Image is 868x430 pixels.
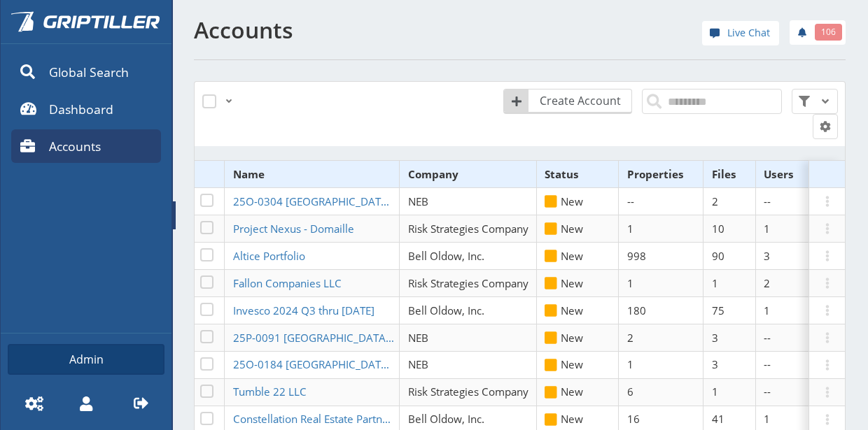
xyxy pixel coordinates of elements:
th: Status [536,161,619,188]
span: Bell Oldow, Inc. [408,412,484,426]
span: Global Search [49,63,129,81]
span: 3 [764,249,770,263]
span: New [545,222,583,236]
a: 25O-0184 [GEOGRAPHIC_DATA] ([GEOGRAPHIC_DATA]) [233,357,400,371]
div: help [702,21,779,50]
th: Company [400,161,537,188]
a: 106 [790,20,846,45]
span: NEB [408,331,428,345]
span: 90 [712,249,724,263]
a: Global Search [11,55,161,89]
a: 25O-0304 [GEOGRAPHIC_DATA] ([GEOGRAPHIC_DATA]) [233,194,400,208]
a: Create Account [503,89,632,114]
a: Admin [8,344,164,375]
span: -- [627,194,634,208]
th: Name [225,161,400,188]
span: -- [764,357,771,371]
span: Create Account [531,92,631,109]
span: New [545,331,583,345]
span: New [545,194,583,208]
span: 25P-0091 [GEOGRAPHIC_DATA] (Direct) [233,331,428,345]
th: Properties [619,161,703,188]
h1: Accounts [194,17,512,43]
a: Fallon Companies LLC [233,276,346,290]
span: Altice Portfolio [233,249,305,263]
label: Select All [202,89,222,108]
span: Risk Strategies Company [408,385,528,399]
span: 2 [627,331,633,345]
a: 25P-0091 [GEOGRAPHIC_DATA] (Direct) [233,331,400,345]
span: 106 [821,26,836,38]
span: New [545,276,583,290]
span: Bell Oldow, Inc. [408,303,484,317]
span: Risk Strategies Company [408,276,528,290]
span: 3 [712,331,718,345]
div: notifications [779,17,846,45]
a: Tumble 22 LLC [233,385,311,399]
span: 1 [712,385,718,399]
span: Tumble 22 LLC [233,385,307,399]
span: 1 [627,357,633,371]
span: 998 [627,249,646,263]
span: 180 [627,303,646,317]
span: -- [764,385,771,399]
span: 16 [627,412,640,426]
span: New [545,412,583,426]
a: Project Nexus - Domaille [233,222,358,236]
span: Bell Oldow, Inc. [408,249,484,263]
th: Files [703,161,756,188]
span: -- [764,194,771,208]
a: Invesco 2024 Q3 thru [DATE] [233,303,379,317]
span: 25O-0184 [GEOGRAPHIC_DATA] ([GEOGRAPHIC_DATA]) [233,357,507,371]
span: 1 [627,222,633,236]
span: 2 [712,194,718,208]
span: 2 [764,276,770,290]
a: Dashboard [11,92,161,126]
span: 1 [627,276,633,290]
span: Accounts [49,137,101,155]
span: Risk Strategies Company [408,222,528,236]
span: Constellation Real Estate Partners [233,412,398,426]
span: 1 [764,412,770,426]
a: Constellation Real Estate Partners [233,412,400,426]
span: New [545,249,583,263]
span: 3 [712,357,718,371]
span: New [545,385,583,399]
span: 25O-0304 [GEOGRAPHIC_DATA] ([GEOGRAPHIC_DATA]) [233,194,507,208]
span: Fallon Companies LLC [233,276,342,290]
span: Dashboard [49,100,113,118]
span: NEB [408,357,428,371]
span: 1 [712,276,718,290]
span: New [545,357,583,371]
span: 6 [627,385,633,399]
span: 75 [712,303,724,317]
a: Live Chat [702,21,779,45]
span: 41 [712,412,724,426]
span: -- [764,331,771,345]
span: 1 [764,303,770,317]
span: Live Chat [727,25,770,41]
span: Project Nexus - Domaille [233,222,354,236]
span: New [545,303,583,317]
span: 10 [712,222,724,236]
a: Accounts [11,129,161,163]
span: NEB [408,194,428,208]
a: Altice Portfolio [233,249,309,263]
span: Invesco 2024 Q3 thru [DATE] [233,303,374,317]
th: Users [756,161,814,188]
span: 1 [764,222,770,236]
